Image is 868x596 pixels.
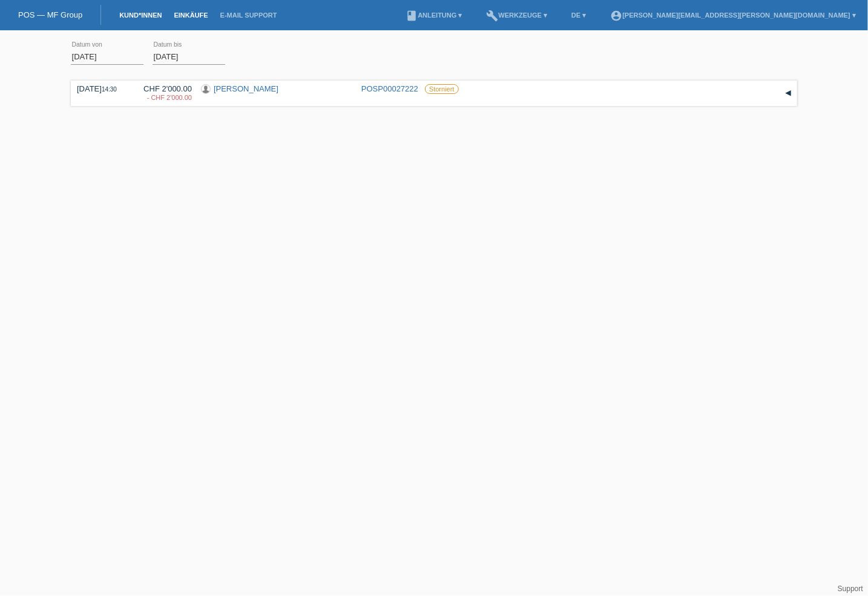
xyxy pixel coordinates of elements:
[604,12,862,19] a: account_circle[PERSON_NAME][EMAIL_ADDRESS][PERSON_NAME][DOMAIN_NAME] ▾
[214,12,283,19] a: E-Mail Support
[399,12,468,19] a: bookAnleitung ▾
[214,84,278,93] a: [PERSON_NAME]
[838,584,863,593] a: Support
[102,86,117,93] span: 14:30
[168,12,214,19] a: Einkäufe
[565,12,592,19] a: DE ▾
[406,10,418,22] i: book
[134,84,192,102] div: CHF 2'000.00
[481,12,554,19] a: buildWerkzeuge ▾
[610,10,622,22] i: account_circle
[134,94,192,101] div: 08.09.2025 / Storno Test
[77,84,125,93] div: [DATE]
[425,84,459,94] label: Storniert
[113,12,168,19] a: Kund*innen
[779,84,797,102] div: auf-/zuklappen
[361,84,418,93] a: POSP00027222
[18,10,82,19] a: POS — MF Group
[487,10,499,22] i: build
